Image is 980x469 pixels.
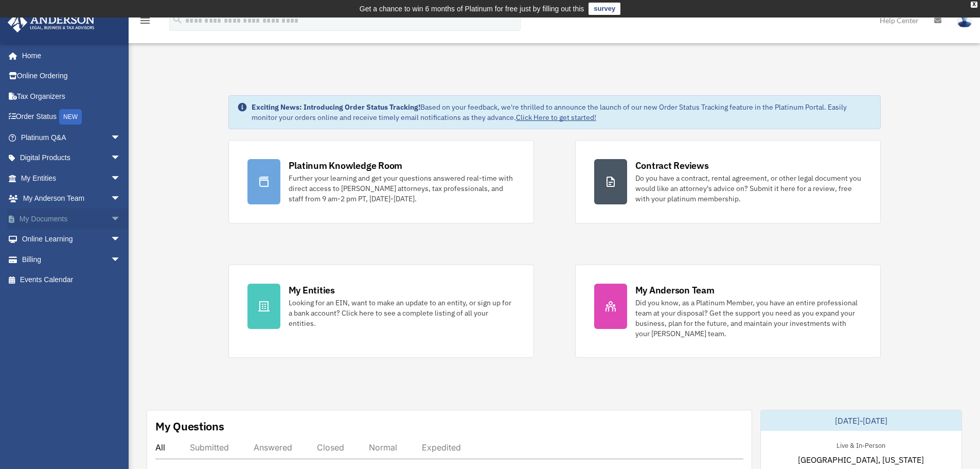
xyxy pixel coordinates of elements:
[7,229,136,250] a: Online Learningarrow_drop_down
[589,3,620,15] a: survey
[252,102,872,123] div: Based on your feedback, we're thrilled to announce the launch of our new Order Status Tracking fe...
[957,13,972,28] img: User Pic
[172,14,183,25] i: search
[111,209,131,230] span: arrow_drop_down
[155,442,165,453] div: All
[7,249,136,270] a: Billingarrow_drop_down
[635,159,709,172] div: Contract Reviews
[111,127,131,148] span: arrow_drop_down
[635,284,715,297] div: My Anderson Team
[369,442,397,453] div: Normal
[360,3,584,15] div: Get a chance to win 6 months of Platinum for free just by filling out this
[111,229,131,250] span: arrow_drop_down
[111,249,131,270] span: arrow_drop_down
[139,18,151,27] a: menu
[252,102,420,112] strong: Exciting News: Introducing Order Status Tracking!
[7,66,136,86] a: Online Ordering
[289,284,335,297] div: My Entities
[422,442,461,453] div: Expedited
[7,107,136,128] a: Order StatusNEW
[7,86,136,107] a: Tax Organizers
[317,442,344,453] div: Closed
[5,12,98,32] img: Anderson Advisors Platinum Portal
[111,168,131,189] span: arrow_drop_down
[289,159,403,172] div: Platinum Knowledge Room
[7,127,136,148] a: Platinum Q&Aarrow_drop_down
[228,265,534,358] a: My Entities Looking for an EIN, want to make an update to an entity, or sign up for a bank accoun...
[575,140,881,223] a: Contract Reviews Do you have a contract, rental agreement, or other legal document you would like...
[971,2,977,8] div: close
[190,442,229,453] div: Submitted
[155,419,224,434] div: My Questions
[7,270,136,290] a: Events Calendar
[635,298,862,339] div: Did you know, as a Platinum Member, you have an entire professional team at your disposal? Get th...
[7,148,136,168] a: Digital Productsarrow_drop_down
[111,148,131,169] span: arrow_drop_down
[7,188,136,209] a: My Anderson Teamarrow_drop_down
[111,188,131,210] span: arrow_drop_down
[516,113,596,122] a: Click Here to get started!
[228,140,534,223] a: Platinum Knowledge Room Further your learning and get your questions answered real-time with dire...
[798,454,924,466] span: [GEOGRAPHIC_DATA], [US_STATE]
[139,14,151,27] i: menu
[254,442,292,453] div: Answered
[828,439,894,450] div: Live & In-Person
[575,265,881,358] a: My Anderson Team Did you know, as a Platinum Member, you have an entire professional team at your...
[289,173,515,204] div: Further your learning and get your questions answered real-time with direct access to [PERSON_NAM...
[7,168,136,188] a: My Entitiesarrow_drop_down
[7,45,131,66] a: Home
[761,410,961,431] div: [DATE]-[DATE]
[7,209,136,229] a: My Documentsarrow_drop_down
[59,109,82,125] div: NEW
[635,173,862,204] div: Do you have a contract, rental agreement, or other legal document you would like an attorney's ad...
[289,298,515,328] div: Looking for an EIN, want to make an update to an entity, or sign up for a bank account? Click her...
